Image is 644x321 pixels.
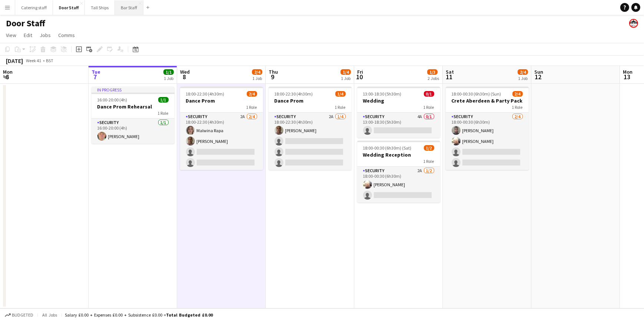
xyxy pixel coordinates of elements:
a: Comms [55,30,78,40]
button: Tall Ships [85,0,115,15]
div: [DATE] [6,57,23,64]
span: 1 Role [335,104,346,110]
h3: Wedding Reception [357,151,440,158]
div: In progress [92,87,175,93]
span: 1 Role [424,104,434,110]
a: Edit [21,30,35,40]
span: 6 [2,73,13,81]
span: Wed [180,68,190,75]
span: 1/1 [163,69,174,75]
span: 18:00-00:30 (6h30m) (Sat) [363,145,412,151]
button: Catering staff [15,0,53,15]
app-card-role: Security2A1/218:00-00:30 (6h30m)[PERSON_NAME] [357,167,440,203]
div: 1 Job [518,76,528,81]
button: Door Staff [53,0,85,15]
span: 1 Role [246,104,257,110]
div: 2 Jobs [428,76,439,81]
app-card-role: Security2/418:00-00:30 (6h30m)[PERSON_NAME][PERSON_NAME] [446,113,529,170]
span: Budgeted [12,312,33,318]
span: Fri [357,68,363,75]
app-card-role: Security4A0/113:00-18:30 (5h30m) [357,113,440,138]
h3: Wedding [357,97,440,104]
span: Jobs [40,32,51,39]
app-job-card: 13:00-18:30 (5h30m)0/1Wedding1 RoleSecurity4A0/113:00-18:30 (5h30m) [357,87,440,138]
span: Comms [58,32,75,39]
span: 1 Role [424,158,434,164]
div: 1 Job [164,76,173,81]
span: View [6,32,16,39]
app-job-card: 18:00-22:30 (4h30m)2/4Dance Prom1 RoleSecurity2A2/418:00-22:30 (4h30m)Malwina Rapa[PERSON_NAME] [180,87,263,170]
span: Sun [534,68,543,75]
span: 0/1 [424,91,434,97]
span: Thu [269,68,278,75]
h3: Crete Aberdeen & Party Pack [446,97,529,104]
span: 18:00-00:30 (6h30m) (Sun) [452,91,501,97]
span: Mon [623,68,633,75]
span: Tue [92,68,100,75]
span: 18:00-22:30 (4h30m) [186,91,225,97]
span: 1 Role [158,110,169,116]
span: Edit [24,32,32,39]
span: 7 [90,73,100,81]
span: 2/4 [252,69,262,75]
a: View [3,30,19,40]
app-job-card: 18:00-00:30 (6h30m) (Sat)1/2Wedding Reception1 RoleSecurity2A1/218:00-00:30 (6h30m)[PERSON_NAME] [357,141,440,203]
span: 13:00-18:30 (5h30m) [363,91,402,97]
span: 1/2 [424,145,434,151]
h3: Dance Prom [269,97,352,104]
h3: Dance Prom [180,97,263,104]
span: 10 [356,73,363,81]
button: Bar Staff [115,0,143,15]
span: Mon [3,68,13,75]
span: Sat [446,68,454,75]
h1: Door Staff [6,18,45,29]
span: 13 [622,73,633,81]
h3: Dance Prom Rehearsal [92,103,175,110]
div: 1 Job [341,76,351,81]
app-card-role: Security1/116:00-20:00 (4h)[PERSON_NAME] [92,118,175,144]
app-user-avatar: Beach Ballroom [629,19,638,28]
app-job-card: 18:00-00:30 (6h30m) (Sun)2/4Crete Aberdeen & Party Pack1 RoleSecurity2/418:00-00:30 (6h30m)[PERSO... [446,87,529,170]
app-job-card: In progress16:00-20:00 (4h)1/1Dance Prom Rehearsal1 RoleSecurity1/116:00-20:00 (4h)[PERSON_NAME] [92,87,175,144]
span: All jobs [41,312,59,318]
span: 1/4 [335,91,346,97]
span: Week 41 [24,58,43,63]
span: 1 Role [512,104,523,110]
button: Budgeted [4,311,34,319]
span: 1/3 [427,69,438,75]
span: 1/1 [158,97,169,103]
span: Total Budgeted £0.00 [166,312,213,318]
span: 2/4 [518,69,528,75]
span: 1/4 [341,69,351,75]
span: 16:00-20:00 (4h) [97,97,127,103]
span: 8 [179,73,190,81]
div: 1 Job [252,76,262,81]
span: 2/4 [512,91,523,97]
span: 12 [533,73,543,81]
span: 11 [445,73,454,81]
span: 18:00-22:30 (4h30m) [275,91,313,97]
div: BST [46,58,53,63]
app-card-role: Security2A1/418:00-22:30 (4h30m)[PERSON_NAME] [269,113,352,170]
a: Jobs [37,30,54,40]
div: Salary £0.00 + Expenses £0.00 + Subsistence £0.00 = [65,312,213,318]
span: 9 [268,73,278,81]
span: 2/4 [247,91,257,97]
app-job-card: 18:00-22:30 (4h30m)1/4Dance Prom1 RoleSecurity2A1/418:00-22:30 (4h30m)[PERSON_NAME] [269,87,352,170]
app-card-role: Security2A2/418:00-22:30 (4h30m)Malwina Rapa[PERSON_NAME] [180,113,263,170]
